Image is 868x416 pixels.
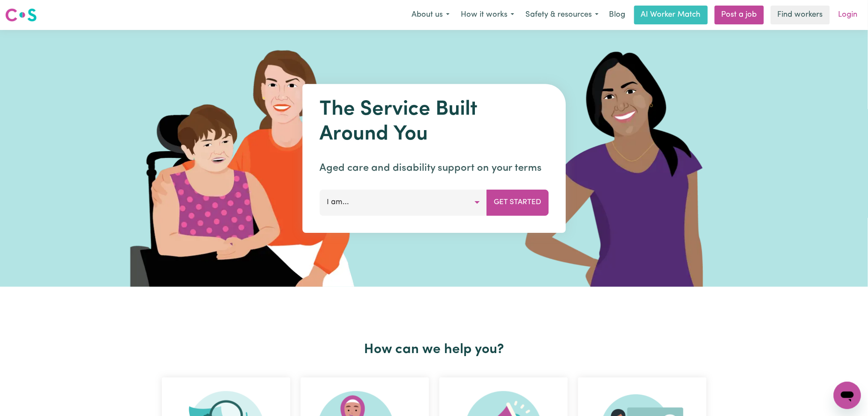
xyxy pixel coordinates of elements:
button: Get Started [486,190,549,215]
h1: The Service Built Around You [319,98,549,147]
button: I am... [319,190,487,215]
a: Find workers [771,6,830,24]
button: About us [406,6,455,24]
a: AI Worker Match [634,6,708,24]
img: Careseekers logo [5,7,37,23]
iframe: Button to launch messaging window [834,382,861,409]
a: Post a job [715,6,764,24]
h2: How can we help you? [157,342,712,358]
a: Careseekers logo [5,5,37,25]
button: How it works [455,6,520,24]
a: Blog [604,6,631,24]
a: Login [833,6,863,24]
p: Aged care and disability support on your terms [319,160,549,176]
button: Safety & resources [520,6,604,24]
